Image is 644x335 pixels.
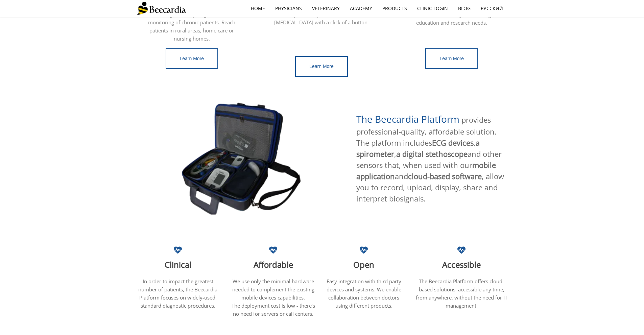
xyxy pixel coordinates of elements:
a: Learn More [425,48,478,69]
span: Clinical [165,259,191,270]
a: Physicians [270,1,307,16]
a: Русский [476,1,508,16]
span: Learn More [180,56,204,61]
span: Easy integration with third party devices and systems. We enable collaboration between doctors us... [327,278,401,309]
span: a digital stethoscope [396,149,468,159]
span: Learn More [309,64,334,69]
span: ECG devices [432,138,474,148]
span: mobile application [356,160,496,181]
span: We use only the minimal hardware needed to complement the existing mobile devices capabilities. [232,278,314,301]
span: Affordable [254,259,293,270]
span: Open [353,259,374,270]
a: Products [377,1,412,16]
a: Blog [453,1,476,16]
a: Clinic Login [412,1,453,16]
span: In order to impact the greatest number of patients, the Beecardia Platform focuses on widely-used... [138,278,217,309]
span: a spirometer [356,138,480,159]
span: The Beecardia Platform offers cloud-based solutions, accessible any time, from anywhere, without ... [416,278,507,309]
span: The deployment cost is low - there’s no need for servers or call centers. [232,302,315,317]
a: Learn More [295,56,348,77]
a: Learn More [166,48,218,69]
span: cloud-based software [408,171,482,181]
a: Academy [345,1,377,16]
span: Accessible [442,259,481,270]
span: Learn More [439,56,464,61]
span: provides professional-quality, affordable solution. The platform includes , , and other sensors t... [356,115,504,204]
a: Veterinary [307,1,345,16]
a: home [246,1,270,16]
img: Beecardia [136,2,186,15]
span: The Beecardia Platform [356,113,459,125]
